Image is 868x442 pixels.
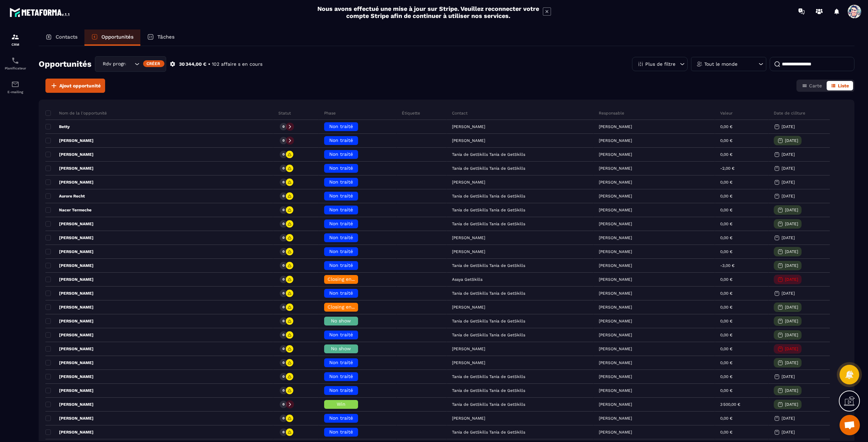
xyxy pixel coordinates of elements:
[809,83,822,88] span: Carte
[337,401,346,407] span: Win
[282,333,284,337] p: 0
[720,208,732,212] p: 0,00 €
[45,207,92,213] p: Nacer Termeche
[45,346,94,352] p: [PERSON_NAME]
[329,262,353,268] span: Non traité
[720,124,732,129] p: 0,00 €
[45,138,94,143] p: [PERSON_NAME]
[282,222,284,226] p: 0
[827,81,853,90] button: Liste
[328,276,366,282] span: Closing en cours
[785,333,798,337] p: [DATE]
[599,430,632,435] p: [PERSON_NAME]
[45,304,94,310] p: [PERSON_NAME]
[45,291,94,296] p: [PERSON_NAME]
[45,235,94,240] p: [PERSON_NAME]
[599,360,632,365] p: [PERSON_NAME]
[282,166,284,171] p: 0
[704,62,737,66] p: Tout le monde
[282,194,284,198] p: 0
[720,430,732,435] p: 0,00 €
[45,402,94,407] p: [PERSON_NAME]
[45,277,94,282] p: [PERSON_NAME]
[720,180,732,185] p: 0,00 €
[720,166,734,171] p: -2,00 €
[11,80,19,88] img: email
[720,194,732,198] p: 0,00 €
[101,60,126,68] span: Rdv programmé
[45,110,107,116] p: Nom de la l'opportunité
[329,429,353,435] span: Non traité
[329,151,353,157] span: Non traité
[282,277,284,282] p: 0
[599,249,632,254] p: [PERSON_NAME]
[329,193,353,198] span: Non traité
[785,402,798,407] p: [DATE]
[720,138,732,143] p: 0,00 €
[720,416,732,421] p: 0,00 €
[838,83,849,88] span: Liste
[599,263,632,268] p: [PERSON_NAME]
[720,222,732,226] p: 0,00 €
[599,235,632,240] p: [PERSON_NAME]
[785,277,798,282] p: [DATE]
[782,235,795,240] p: [DATE]
[329,415,353,421] span: Non traité
[101,34,134,40] p: Opportunités
[329,207,353,212] span: Non traité
[840,415,860,435] a: Ouvrir le chat
[599,124,632,129] p: [PERSON_NAME]
[45,249,94,254] p: [PERSON_NAME]
[282,430,284,435] p: 0
[2,51,29,75] a: schedulerschedulerPlanificateur
[329,179,353,185] span: Non traité
[329,235,353,240] span: Non traité
[282,374,284,379] p: 0
[599,110,624,116] p: Responsable
[45,429,94,435] p: [PERSON_NAME]
[45,332,94,338] p: [PERSON_NAME]
[56,34,78,40] p: Contacts
[599,319,632,323] p: [PERSON_NAME]
[329,290,353,296] span: Non traité
[329,387,353,393] span: Non traité
[95,56,166,72] div: Search for option
[720,263,734,268] p: -3,00 €
[599,305,632,310] p: [PERSON_NAME]
[782,194,795,198] p: [DATE]
[720,388,732,393] p: 0,00 €
[143,60,164,67] div: Créer
[785,138,798,143] p: [DATE]
[2,66,29,70] p: Planificateur
[782,152,795,157] p: [DATE]
[45,388,94,393] p: [PERSON_NAME]
[45,124,70,129] p: Betty
[45,152,94,157] p: [PERSON_NAME]
[599,138,632,143] p: [PERSON_NAME]
[282,319,284,323] p: 0
[45,416,94,421] p: [PERSON_NAME]
[45,263,94,268] p: [PERSON_NAME]
[45,166,94,171] p: [PERSON_NAME]
[317,5,539,19] h2: Nous avons effectué une mise à jour sur Stripe. Veuillez reconnecter votre compte Stripe afin de ...
[282,152,284,157] p: 0
[402,110,420,116] p: Étiquette
[329,374,353,379] span: Non traité
[774,110,805,116] p: Date de clôture
[2,28,29,51] a: formationformationCRM
[720,110,733,116] p: Valeur
[11,33,19,41] img: formation
[282,124,284,129] p: 0
[329,249,353,254] span: Non traité
[599,346,632,351] p: [PERSON_NAME]
[9,6,71,18] img: logo
[282,180,284,185] p: 0
[45,180,94,185] p: [PERSON_NAME]
[599,402,632,407] p: [PERSON_NAME]
[282,360,284,365] p: 0
[599,416,632,421] p: [PERSON_NAME]
[720,277,732,282] p: 0,00 €
[599,152,632,157] p: [PERSON_NAME]
[2,90,29,94] p: E-mailing
[782,166,795,171] p: [DATE]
